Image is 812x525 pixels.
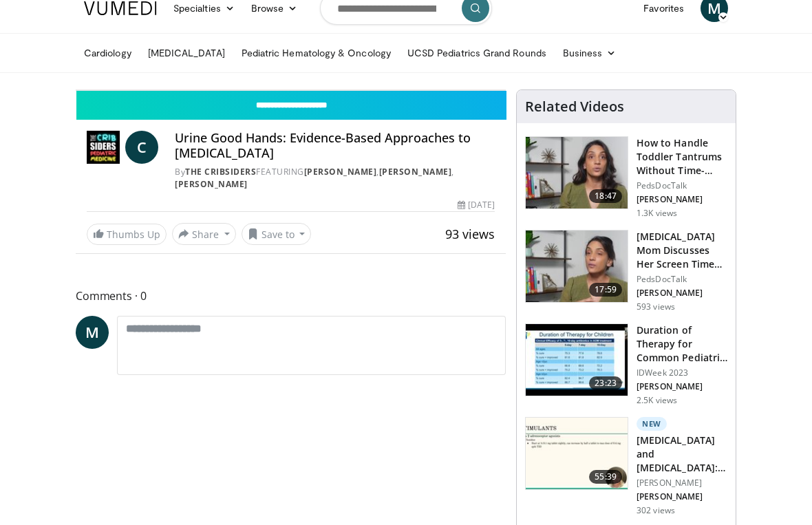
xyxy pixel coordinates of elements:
[637,208,677,219] p: 1.3K views
[589,189,622,203] span: 18:47
[175,166,495,191] div: By FEATURING , ,
[242,223,312,245] button: Save to
[555,39,625,67] a: Business
[458,199,495,211] div: [DATE]
[637,381,727,392] p: [PERSON_NAME]
[525,98,624,115] h4: Related Videos
[637,194,727,205] p: [PERSON_NAME]
[399,39,555,67] a: UCSD Pediatrics Grand Rounds
[637,288,727,299] p: [PERSON_NAME]
[637,301,675,312] p: 593 views
[637,417,667,431] p: New
[185,166,256,178] a: The Cribsiders
[637,230,727,271] h3: [MEDICAL_DATA] Mom Discusses Her Screen Time Approach for Her Preschoo…
[233,39,399,67] a: Pediatric Hematology & Oncology
[526,137,628,208] img: 50ea502b-14b0-43c2-900c-1755f08e888a.150x105_q85_crop-smart_upscale.jpg
[76,316,109,349] a: M
[637,433,727,475] h3: [MEDICAL_DATA] and [MEDICAL_DATA]: Stimming and Stimulants
[172,223,236,245] button: Share
[525,323,727,406] a: 23:23 Duration of Therapy for Common Pediatric Infections: How Long Can Yo… IDWeek 2023 [PERSON_N...
[379,166,452,178] a: [PERSON_NAME]
[525,136,727,219] a: 18:47 How to Handle Toddler Tantrums Without Time-Outs: A Pediatrician’s S… PedsDocTalk [PERSON_N...
[637,323,727,365] h3: Duration of Therapy for Common Pediatric Infections: How Long Can Yo…
[637,274,727,285] p: PedsDocTalk
[589,470,622,484] span: 55:39
[637,478,727,489] p: [PERSON_NAME]
[637,367,727,378] p: IDWeek 2023
[526,231,628,302] img: 545bfb05-4c46-43eb-a600-77e1c8216bd9.150x105_q85_crop-smart_upscale.jpg
[175,131,495,160] h4: Urine Good Hands: Evidence-Based Approaches to [MEDICAL_DATA]
[525,417,727,516] a: 55:39 New [MEDICAL_DATA] and [MEDICAL_DATA]: Stimming and Stimulants [PERSON_NAME] [PERSON_NAME] ...
[76,39,140,67] a: Cardiology
[140,39,233,67] a: [MEDICAL_DATA]
[637,136,727,178] h3: How to Handle Toddler Tantrums Without Time-Outs: A Pediatrician’s S…
[526,324,628,396] img: e1c5528f-ea3e-4198-aec8-51b2a8490044.150x105_q85_crop-smart_upscale.jpg
[87,224,167,245] a: Thumbs Up
[76,287,506,305] span: Comments 0
[87,131,120,164] img: The Cribsiders
[304,166,377,178] a: [PERSON_NAME]
[84,1,157,15] img: VuMedi Logo
[637,180,727,191] p: PedsDocTalk
[589,376,622,390] span: 23:23
[637,505,675,516] p: 302 views
[637,491,727,502] p: [PERSON_NAME]
[445,226,495,242] span: 93 views
[175,178,248,190] a: [PERSON_NAME]
[526,418,628,489] img: d36e463e-79e1-402d-9e36-b355bbb887a9.150x105_q85_crop-smart_upscale.jpg
[589,283,622,297] span: 17:59
[125,131,158,164] a: C
[637,395,677,406] p: 2.5K views
[525,230,727,312] a: 17:59 [MEDICAL_DATA] Mom Discusses Her Screen Time Approach for Her Preschoo… PedsDocTalk [PERSON...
